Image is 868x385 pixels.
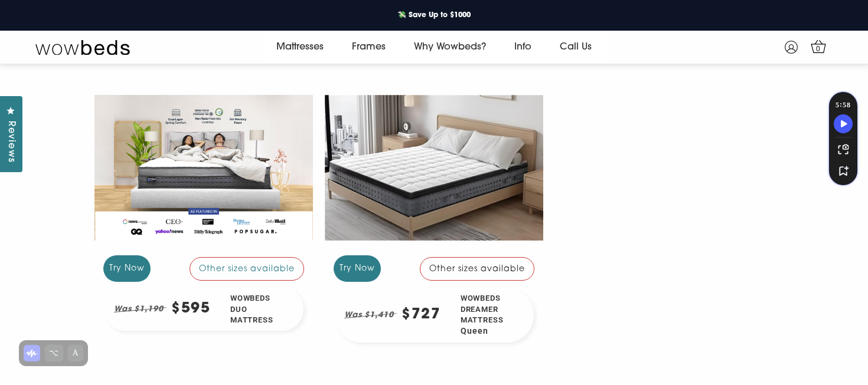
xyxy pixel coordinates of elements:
[420,257,534,281] div: Other sizes available
[344,308,397,323] em: Was $1,410
[338,31,400,64] a: Frames
[3,121,18,163] span: Reviews
[402,308,441,323] div: $727
[388,8,480,23] a: 💸 Save Up to $1000
[500,31,546,64] a: Info
[325,86,543,352] a: Try Now Other sizes available Was $1,410 $727 Wowbeds Dreamer MattressQueen
[171,302,211,317] div: $595
[808,36,828,57] a: 0
[812,44,824,55] span: 0
[114,302,167,317] em: Was $1,190
[262,31,338,64] a: Mattresses
[546,31,606,64] a: Call Us
[94,86,313,340] a: Try Now Other sizes available Was $1,190 $595 Wowbeds Duo Mattress
[334,255,381,282] div: Try Now
[400,31,500,64] a: Why Wowbeds?
[461,325,515,337] span: Queen
[35,39,130,55] img: Wow Beds Logo
[190,257,304,281] div: Other sizes available
[103,255,151,282] div: Try Now
[451,288,534,342] div: Wowbeds Dreamer Mattress
[220,288,304,331] div: Wowbeds Duo Mattress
